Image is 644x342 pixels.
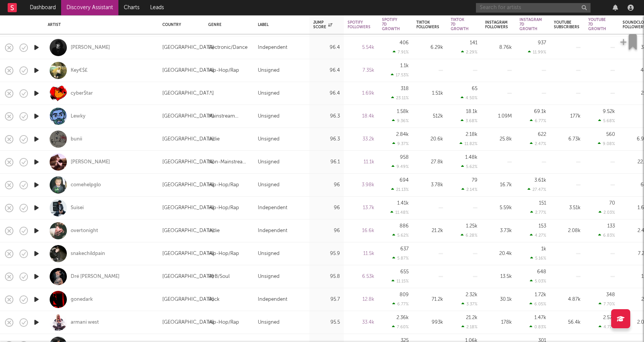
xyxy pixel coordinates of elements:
[162,43,214,52] div: [GEOGRAPHIC_DATA]
[606,292,615,297] div: 348
[416,89,443,98] div: 1.51k
[162,181,214,190] div: [GEOGRAPHIC_DATA]
[162,203,214,213] div: [GEOGRAPHIC_DATA]
[400,292,409,297] div: 809
[71,273,120,280] a: Dré [PERSON_NAME]
[554,295,581,304] div: 4.87k
[461,302,477,307] div: 3.37 %
[460,141,477,146] div: 11.82 %
[258,318,280,327] div: Unsigned
[348,112,374,121] div: 18.4k
[451,18,469,31] div: Tiktok 7D Growth
[313,112,340,121] div: 96.3
[162,226,214,236] div: [GEOGRAPHIC_DATA]
[391,187,409,192] div: 21.13 %
[554,20,579,29] div: YouTube Subscribers
[396,132,409,137] div: 2.84k
[392,324,409,329] div: 7.60 %
[348,295,374,304] div: 12.8k
[416,226,443,236] div: 21.2k
[485,43,512,52] div: 8.76k
[400,63,409,68] div: 1.1k
[313,20,332,29] div: Jump Score
[258,226,287,236] div: Independent
[485,135,512,144] div: 25.8k
[400,269,409,274] div: 655
[530,118,546,123] div: 6.77 %
[208,318,239,327] div: Hip-Hop/Rap
[71,319,99,326] a: armani west
[530,279,546,284] div: 5.03 %
[392,233,409,238] div: 5.62 %
[535,292,546,297] div: 1.72k
[485,181,512,190] div: 16.7k
[461,324,477,329] div: 2.18 %
[400,247,409,252] div: 637
[527,187,546,192] div: 27.47 %
[519,18,542,31] div: Instagram 7D Growth
[71,159,110,166] a: [PERSON_NAME]
[392,302,409,307] div: 6.77 %
[162,158,214,167] div: [GEOGRAPHIC_DATA]
[472,178,477,183] div: 79
[599,302,615,307] div: 7.70 %
[461,95,477,100] div: 4.50 %
[258,112,280,121] div: Unsigned
[208,295,220,304] div: Rock
[416,158,443,167] div: 27.8k
[416,20,439,29] div: Tiktok Followers
[162,23,197,27] div: Country
[485,272,512,281] div: 13.5k
[313,135,340,144] div: 96.3
[313,249,340,258] div: 95.9
[208,226,220,236] div: Indie
[71,250,105,257] a: snakechildpain
[162,295,214,304] div: [GEOGRAPHIC_DATA]
[401,86,409,91] div: 318
[465,155,477,160] div: 1.48k
[71,296,93,303] div: gonedark
[416,43,443,52] div: 6.29k
[461,233,477,238] div: 6.28 %
[530,256,546,261] div: 5.16 %
[162,89,214,98] div: [GEOGRAPHIC_DATA]
[392,141,409,146] div: 9.37 %
[554,226,581,236] div: 2.08k
[71,227,98,234] div: overtonight
[71,67,88,74] a: Key€$£
[208,272,230,281] div: R&B/Soul
[71,44,110,51] div: [PERSON_NAME]
[258,158,280,167] div: Unsigned
[485,112,512,121] div: 1.09M
[392,279,409,284] div: 11.15 %
[208,135,220,144] div: Indie
[416,181,443,190] div: 3.78k
[162,135,214,144] div: [GEOGRAPHIC_DATA]
[208,249,239,258] div: Hip-Hop/Rap
[529,302,546,307] div: 6.05 %
[598,141,615,146] div: 9.08 %
[390,210,409,215] div: 11.48 %
[258,66,280,75] div: Unsigned
[313,66,340,75] div: 96.4
[71,182,101,189] div: comehelpglo
[534,315,546,320] div: 1.47k
[258,249,280,258] div: Unsigned
[599,210,615,215] div: 2.03 %
[313,318,340,327] div: 95.5
[208,23,246,27] div: Genre
[466,109,477,114] div: 18.1k
[530,233,546,238] div: 4.27 %
[539,201,546,206] div: 151
[485,203,512,213] div: 5.59k
[348,226,374,236] div: 16.6k
[603,109,615,114] div: 9.52k
[539,224,546,229] div: 153
[397,201,409,206] div: 1.41k
[48,23,151,27] div: Artist
[313,226,340,236] div: 96
[71,136,82,143] a: bunii
[416,295,443,304] div: 71.2k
